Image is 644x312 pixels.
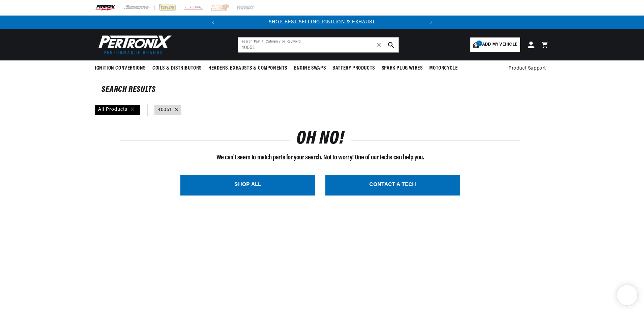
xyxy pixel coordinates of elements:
[384,37,399,52] button: search button
[426,60,461,76] summary: Motorcycle
[208,65,287,72] span: Headers, Exhausts & Components
[220,19,425,26] div: Announcement
[429,65,458,72] span: Motorcycle
[101,86,543,93] div: SEARCH RESULTS
[149,60,205,76] summary: Coils & Distributors
[120,152,520,163] p: We can't seem to match parts for your search. Not to worry! One of our techs can help you.
[332,65,375,72] span: Battery Products
[294,65,326,72] span: Engine Swaps
[158,106,171,114] a: 40051
[78,16,566,29] slideshow-component: Translation missing: en.sections.announcements.announcement_bar
[95,60,149,76] summary: Ignition Conversions
[476,41,482,46] span: 1
[329,60,378,76] summary: Battery Products
[508,60,549,77] summary: Product Support
[470,37,520,52] a: 1Add my vehicle
[425,16,438,29] button: Translation missing: en.sections.announcements.next_announcement
[152,65,202,72] span: Coils & Distributors
[238,37,399,52] input: Search Part #, Category or Keyword
[382,65,423,72] span: Spark Plug Wires
[296,131,344,147] h1: OH NO!
[206,16,220,29] button: Translation missing: en.sections.announcements.previous_announcement
[378,60,426,76] summary: Spark Plug Wires
[220,19,425,26] div: 1 of 2
[205,60,291,76] summary: Headers, Exhausts & Components
[291,60,329,76] summary: Engine Swaps
[269,20,375,25] a: SHOP BEST SELLING IGNITION & EXHAUST
[180,175,315,196] a: SHOP ALL
[95,65,146,72] span: Ignition Conversions
[508,65,546,72] span: Product Support
[482,42,517,48] span: Add my vehicle
[95,33,172,56] img: Pertronix
[325,175,460,196] a: CONTACT A TECH
[95,105,140,115] div: All Products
